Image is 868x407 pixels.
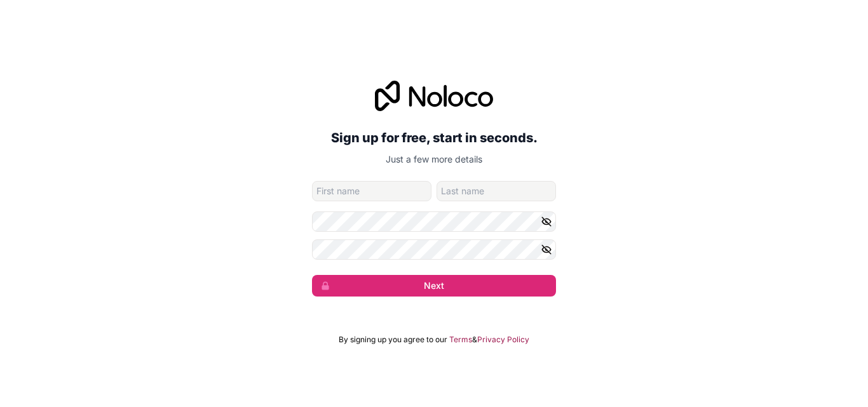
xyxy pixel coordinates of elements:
input: family-name [437,181,556,201]
h2: Sign up for free, start in seconds. [312,126,556,149]
a: Privacy Policy [477,335,529,345]
a: Terms [449,335,472,345]
input: given-name [312,181,431,201]
p: Just a few more details [312,153,556,166]
span: & [472,335,477,345]
input: Confirm password [312,239,556,260]
input: Password [312,211,556,232]
span: By signing up you agree to our [339,335,447,345]
button: Next [312,275,556,297]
